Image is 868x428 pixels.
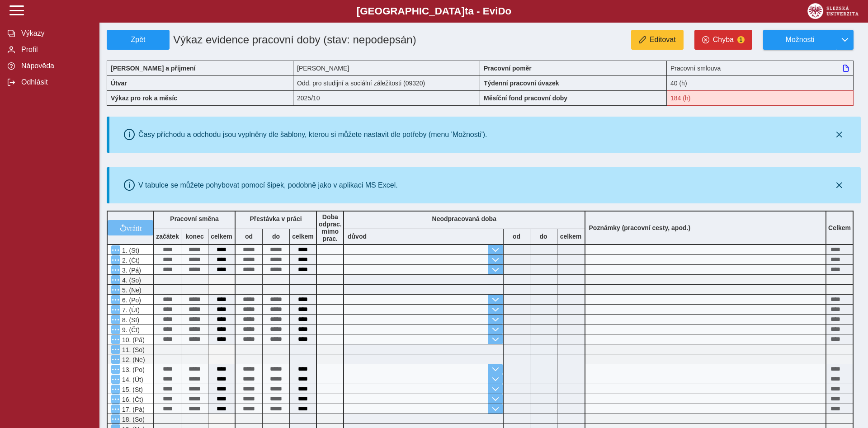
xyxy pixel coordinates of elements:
[348,233,367,240] b: důvod
[138,131,487,139] div: Časy příchodu a odchodu jsou vyplněny dle šablony, kterou si můžete nastavit dle potřeby (menu 'M...
[250,215,302,222] b: Přestávka v práci
[498,5,505,17] span: D
[650,36,676,44] span: Editovat
[807,3,859,19] img: logo_web_su.png
[319,213,342,242] b: Doba odprac. mimo prac.
[111,285,120,294] button: Menu
[111,36,165,44] span: Zpět
[484,80,559,87] b: Týdenní pracovní úvazek
[763,30,836,50] button: Možnosti
[181,233,208,240] b: konec
[111,265,120,274] button: Menu
[120,326,140,334] span: 9. (Čt)
[111,365,120,374] button: Menu
[667,90,854,106] div: Fond pracovní doby (184 h) a součet hodin (184:35 h) se neshodují!
[236,233,262,240] b: od
[120,247,139,254] span: 1. (St)
[111,404,120,414] button: Menu
[120,336,145,343] span: 10. (Pá)
[108,220,153,235] button: vrátit
[111,255,120,264] button: Menu
[694,30,752,50] button: Chyba1
[557,233,585,240] b: celkem
[504,233,530,240] b: od
[120,356,145,363] span: 12. (Ne)
[111,325,120,334] button: Menu
[111,355,120,364] button: Menu
[530,233,557,240] b: do
[120,306,140,314] span: 7. (Út)
[208,233,235,240] b: celkem
[19,62,92,70] span: Nápověda
[713,36,734,44] span: Chyba
[111,94,177,102] b: Výkaz pro rok a měsíc
[484,94,567,102] b: Měsíční fond pracovní doby
[737,36,745,43] span: 1
[631,30,684,50] button: Editovat
[484,65,532,72] b: Pracovní poměr
[585,224,694,231] b: Poznámky (pracovní cesty, apod.)
[120,267,141,274] span: 3. (Pá)
[170,215,218,222] b: Pracovní směna
[19,29,92,38] span: Výkazy
[667,75,854,90] div: 40 (h)
[120,346,145,353] span: 11. (So)
[667,61,854,75] div: Pracovní smlouva
[120,366,145,373] span: 13. (Po)
[111,385,120,394] button: Menu
[120,287,142,294] span: 5. (Ne)
[111,335,120,344] button: Menu
[170,30,421,50] h1: Výkaz evidence pracovní doby (stav: nepodepsán)
[120,406,145,413] span: 17. (Pá)
[293,90,480,106] div: 2025/10
[138,181,398,189] div: V tabulce se můžete pohybovat pomocí šipek, podobně jako v aplikaci MS Excel.
[107,30,170,50] button: Zpět
[290,233,316,240] b: celkem
[111,65,195,72] b: [PERSON_NAME] a příjmení
[120,376,143,383] span: 14. (Út)
[19,78,92,86] span: Odhlásit
[111,275,120,284] button: Menu
[111,245,120,254] button: Menu
[120,257,140,264] span: 2. (Čt)
[771,36,829,44] span: Možnosti
[120,296,141,304] span: 6. (Po)
[828,224,851,231] b: Celkem
[127,224,142,231] span: vrátit
[19,46,92,54] span: Profil
[111,80,127,87] b: Útvar
[465,5,468,17] span: t
[111,414,120,423] button: Menu
[120,277,141,284] span: 4. (So)
[505,5,512,17] span: o
[432,215,496,222] b: Neodpracovaná doba
[111,345,120,354] button: Menu
[120,396,143,403] span: 16. (Čt)
[120,416,145,423] span: 18. (So)
[111,305,120,314] button: Menu
[111,395,120,404] button: Menu
[27,5,841,17] b: [GEOGRAPHIC_DATA] a - Evi
[263,233,289,240] b: do
[293,75,480,90] div: Odd. pro studijní a sociální záležitosti (09320)
[120,316,139,324] span: 8. (St)
[111,315,120,324] button: Menu
[120,386,143,393] span: 15. (St)
[111,375,120,384] button: Menu
[111,295,120,304] button: Menu
[293,61,480,75] div: [PERSON_NAME]
[154,233,181,240] b: začátek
